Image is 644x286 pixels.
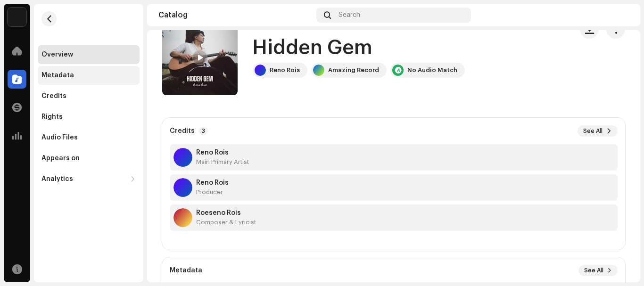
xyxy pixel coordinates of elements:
div: Catalog [158,11,313,19]
img: 9619c64f-7a8b-41b4-babc-0c00fde752e1 [162,20,238,95]
div: Analytics [41,175,73,183]
button: See All [578,265,618,276]
re-m-nav-item: Appears on [38,149,140,168]
re-m-nav-item: Audio Files [38,128,140,147]
div: Producer [196,188,229,196]
re-m-nav-item: Overview [38,45,140,64]
div: Overview [41,51,73,58]
div: No Audio Match [407,66,457,74]
div: Rights [41,113,63,121]
div: Main Primary Artist [196,158,249,166]
div: Appears on [41,155,80,162]
re-m-nav-dropdown: Analytics [38,170,140,188]
div: Amazing Record [328,66,379,74]
div: Credits [41,92,66,100]
div: Audio Files [41,134,78,141]
p-badge: 3 [198,127,208,135]
strong: Reno Rois [196,149,249,156]
div: Composer & Lyricist [196,219,256,226]
strong: Roeseno Rois [196,209,256,217]
strong: Reno Rois [196,179,229,187]
span: See All [583,127,603,135]
strong: Credits [170,127,195,135]
span: Search [339,11,360,19]
span: See All [584,267,603,274]
img: 80daa221-f2c0-4df1-a529-9d7e70fbf4ae [614,8,629,23]
div: Metadata [41,72,74,79]
re-m-nav-item: Metadata [38,66,140,85]
re-m-nav-item: Credits [38,87,140,106]
re-m-nav-item: Rights [38,107,140,126]
img: de0d2825-999c-4937-b35a-9adca56ee094 [8,8,26,26]
h1: Hidden Gem [253,37,372,59]
strong: Metadata [170,267,202,274]
button: See All [578,125,618,137]
div: Reno Rois [270,66,300,74]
